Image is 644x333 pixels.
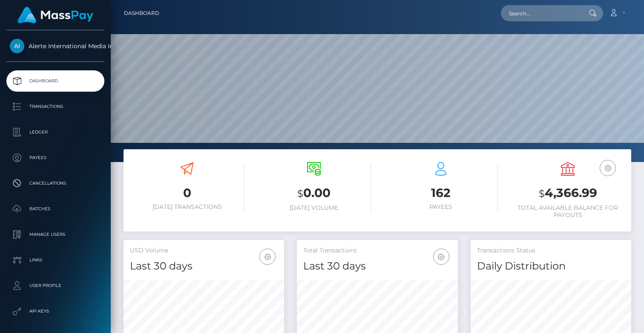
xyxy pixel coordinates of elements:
a: Dashboard [6,70,104,92]
a: Manage Users [6,224,104,245]
a: Transactions [6,96,104,117]
h4: Daily Distribution [477,259,625,274]
a: Ledger [6,122,104,143]
p: Cancellations [10,177,101,190]
a: API Keys [6,301,104,322]
img: Alerte International Media Inc. [10,39,24,53]
h6: Payees [384,203,498,211]
a: Payees [6,147,104,168]
p: Payees [10,151,101,164]
h4: Last 30 days [303,259,451,274]
h6: [DATE] Transactions [130,203,244,211]
h3: 0.00 [257,185,371,202]
p: Links [10,254,101,266]
p: Dashboard [10,75,101,87]
h6: Total Available Balance for Payouts [511,204,625,219]
h4: Last 30 days [130,259,278,274]
h3: 0 [130,185,244,201]
small: $ [297,188,303,200]
p: User Profile [10,279,101,292]
h3: 162 [384,185,498,201]
h3: 4,366.99 [511,185,625,202]
h5: Transactions Status [477,246,625,255]
p: Transactions [10,100,101,113]
p: API Keys [10,305,101,318]
span: Alerte International Media Inc. [6,42,104,50]
h5: USD Volume [130,246,278,255]
input: Search... [501,5,581,21]
img: MassPay Logo [17,7,93,23]
a: Links [6,249,104,271]
small: $ [539,188,545,200]
p: Manage Users [10,228,101,241]
a: User Profile [6,275,104,296]
p: Ledger [10,126,101,139]
a: Batches [6,198,104,220]
p: Batches [10,203,101,215]
a: Cancellations [6,173,104,194]
a: Dashboard [124,4,159,22]
h5: Total Transactions [303,246,451,255]
h6: [DATE] Volume [257,204,371,211]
